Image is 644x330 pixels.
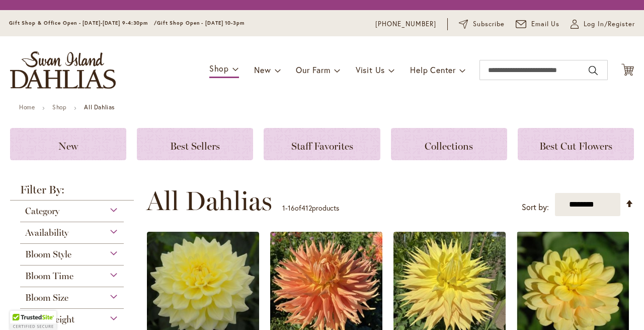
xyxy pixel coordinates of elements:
[459,19,505,29] a: Subscribe
[25,271,73,282] span: Bloom Time
[291,140,353,152] span: Staff Favorites
[571,19,635,29] a: Log In/Register
[25,206,59,217] span: Category
[52,103,66,111] a: Shop
[584,19,635,29] span: Log In/Register
[356,64,385,75] span: Visit Us
[10,128,126,160] a: New
[539,140,612,152] span: Best Cut Flowers
[301,203,312,213] span: 412
[518,128,634,160] a: Best Cut Flowers
[10,184,134,201] strong: Filter By:
[254,64,271,75] span: New
[391,128,507,160] a: Collections
[146,186,272,216] span: All Dahlias
[137,128,253,160] a: Best Sellers
[10,51,116,89] a: store logo
[375,19,436,29] a: [PHONE_NUMBER]
[288,203,295,213] span: 16
[25,292,68,303] span: Bloom Size
[282,200,339,216] p: - of products
[264,128,380,160] a: Staff Favorites
[410,64,456,75] span: Help Center
[425,140,473,152] span: Collections
[10,311,56,330] div: TrustedSite Certified
[473,19,505,29] span: Subscribe
[170,140,220,152] span: Best Sellers
[282,203,285,213] span: 1
[19,103,35,111] a: Home
[522,198,549,217] label: Sort by:
[25,227,68,238] span: Availability
[157,20,245,26] span: Gift Shop Open - [DATE] 10-3pm
[58,140,78,152] span: New
[84,103,115,111] strong: All Dahlias
[296,64,330,75] span: Our Farm
[209,63,229,74] span: Shop
[516,19,560,29] a: Email Us
[9,20,157,26] span: Gift Shop & Office Open - [DATE]-[DATE] 9-4:30pm /
[531,19,560,29] span: Email Us
[25,249,71,260] span: Bloom Style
